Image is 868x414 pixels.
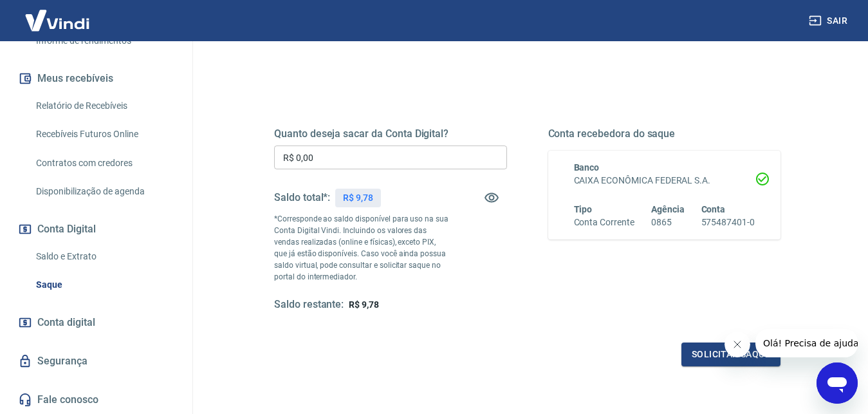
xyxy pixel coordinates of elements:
[343,191,373,205] p: R$ 9,78
[681,343,780,366] button: Solicitar saque
[37,314,95,332] span: Conta digital
[548,127,781,140] h5: Conta recebedora do saque
[574,162,600,173] span: Banco
[725,332,750,357] iframe: Fechar mensagem
[31,150,177,176] a: Contratos com credores
[31,178,177,205] a: Disponibilização de agenda
[755,329,858,357] iframe: Mensagem da empresa
[15,386,177,414] a: Fale conosco
[651,204,685,214] span: Agência
[15,347,177,375] a: Segurança
[574,174,755,187] h6: CAIXA ECONÔMICA FEDERAL S.A.
[651,216,685,229] h6: 0865
[806,9,853,33] button: Sair
[31,121,177,147] a: Recebíveis Futuros Online
[349,299,379,310] span: R$ 9,78
[31,93,177,119] a: Relatório de Recebíveis
[31,243,177,270] a: Saldo e Extrato
[274,191,330,204] h5: Saldo total*:
[574,204,593,214] span: Tipo
[8,9,108,19] span: Olá! Precisa de ajuda?
[274,298,344,312] h5: Saldo restante:
[701,204,726,214] span: Conta
[31,272,177,298] a: Saque
[15,1,99,40] img: Vindi
[15,308,177,337] a: Conta digital
[31,28,177,54] a: Informe de rendimentos
[701,216,755,229] h6: 575487401-0
[574,216,634,229] h6: Conta Corrente
[15,64,177,93] button: Meus recebíveis
[817,362,858,404] iframe: Botão para abrir a janela de mensagens
[15,215,177,243] button: Conta Digital
[274,127,507,140] h5: Quanto deseja sacar da Conta Digital?
[274,213,448,283] p: *Corresponde ao saldo disponível para uso na sua Conta Digital Vindi. Incluindo os valores das ve...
